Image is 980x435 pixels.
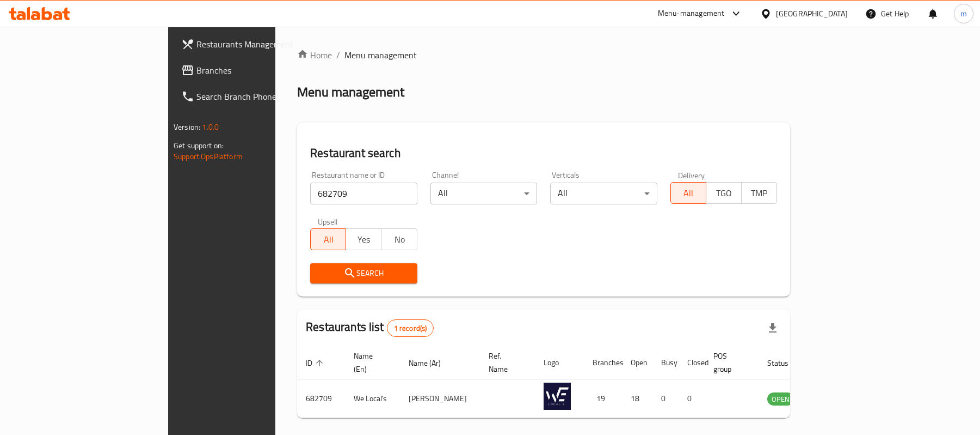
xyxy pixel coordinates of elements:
[550,183,657,204] div: All
[400,379,480,418] td: [PERSON_NAME]
[196,90,323,103] span: Search Branch Phone
[386,232,412,247] span: No
[202,120,219,134] span: 1.0.0
[354,349,387,376] span: Name (En)
[310,183,417,204] input: Search for restaurant name or ID..
[336,49,340,62] li: /
[172,57,332,83] a: Branches
[679,379,705,418] td: 0
[622,346,652,379] th: Open
[172,31,332,57] a: Restaurants Management
[381,228,417,250] button: No
[652,346,679,379] th: Busy
[174,138,224,153] span: Get support on:
[767,357,803,370] span: Status
[678,171,705,179] label: Delivery
[350,232,377,247] span: Yes
[658,7,725,20] div: Menu-management
[544,383,571,410] img: We Local's
[196,64,323,77] span: Branches
[306,319,434,337] h2: Restaurants list
[746,185,773,201] span: TMP
[711,185,737,201] span: TGO
[387,323,434,334] span: 1 record(s)
[344,49,417,62] span: Menu management
[196,38,323,51] span: Restaurants Management
[767,393,794,406] span: OPEN
[310,145,777,161] h2: Restaurant search
[535,346,584,379] th: Logo
[960,8,967,20] span: m
[306,357,326,370] span: ID
[345,379,400,418] td: We Local's
[315,232,342,247] span: All
[387,319,434,337] div: Total records count
[297,346,853,418] table: enhanced table
[713,349,745,376] span: POS group
[430,183,537,204] div: All
[760,315,786,341] div: Export file
[310,263,417,283] button: Search
[584,379,622,418] td: 19
[310,228,346,250] button: All
[174,120,200,134] span: Version:
[489,349,522,376] span: Ref. Name
[741,182,777,204] button: TMP
[776,8,848,20] div: [GEOGRAPHIC_DATA]
[675,185,702,201] span: All
[319,267,408,280] span: Search
[297,83,404,101] h2: Menu management
[652,379,679,418] td: 0
[670,182,706,204] button: All
[622,379,652,418] td: 18
[174,149,243,164] a: Support.OpsPlatform
[297,49,790,62] nav: breadcrumb
[409,357,455,370] span: Name (Ar)
[679,346,705,379] th: Closed
[706,182,742,204] button: TGO
[346,228,381,250] button: Yes
[318,217,338,225] label: Upsell
[584,346,622,379] th: Branches
[172,83,332,110] a: Search Branch Phone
